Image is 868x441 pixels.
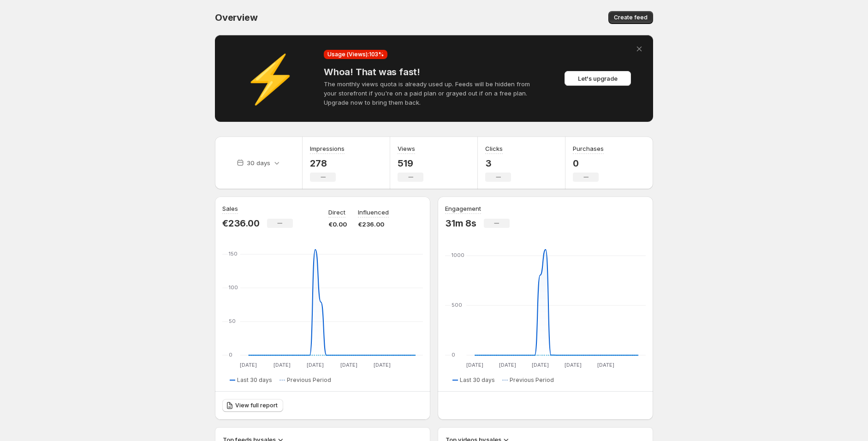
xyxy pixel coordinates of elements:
[222,218,260,229] p: €236.00
[614,14,648,21] span: Create feed
[532,362,549,368] text: [DATE]
[324,79,544,107] p: The monthly views quota is already used up. Feeds will be hidden from your storefront if you're o...
[273,362,291,368] text: [DATE]
[229,352,232,358] text: 0
[224,74,316,83] div: ⚡
[215,12,257,23] span: Overview
[328,220,347,229] p: €0.00
[310,144,345,153] h3: Impressions
[247,158,270,167] p: 30 days
[445,218,476,229] p: 31m 8s
[358,208,389,217] p: Influenced
[573,158,604,169] p: 0
[229,318,236,324] text: 50
[565,71,631,86] button: Let's upgrade
[398,144,415,153] h3: Views
[324,50,387,59] div: Usage (Views): 103 %
[452,352,455,358] text: 0
[485,144,503,153] h3: Clicks
[358,220,389,229] p: €236.00
[597,362,614,368] text: [DATE]
[466,362,483,368] text: [DATE]
[485,158,511,169] p: 3
[324,66,544,77] h4: Whoa! That was fast!
[633,42,646,55] button: Dismiss alert
[235,402,278,409] span: View full report
[510,376,554,384] span: Previous Period
[565,362,582,368] text: [DATE]
[374,362,391,368] text: [DATE]
[287,376,331,384] span: Previous Period
[499,362,516,368] text: [DATE]
[229,250,238,257] text: 150
[340,362,357,368] text: [DATE]
[452,302,462,308] text: 500
[237,376,272,384] span: Last 30 days
[452,252,464,258] text: 1000
[608,11,653,24] button: Create feed
[328,208,345,217] p: Direct
[578,74,618,83] span: Let's upgrade
[229,284,238,291] text: 100
[460,376,495,384] span: Last 30 days
[398,158,423,169] p: 519
[222,399,283,412] a: View full report
[222,204,238,213] h3: Sales
[445,204,481,213] h3: Engagement
[240,362,257,368] text: [DATE]
[573,144,604,153] h3: Purchases
[307,362,324,368] text: [DATE]
[310,158,345,169] p: 278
